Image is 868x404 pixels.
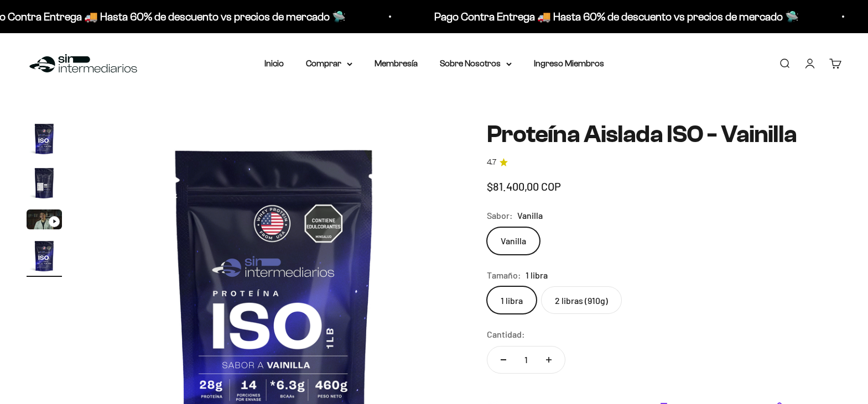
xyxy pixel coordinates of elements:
[487,177,561,195] sale-price: $81.400,00 COP
[526,268,548,282] span: 1 libra
[27,165,62,201] img: Proteína Aislada ISO - Vainilla
[27,238,62,277] button: Ir al artículo 4
[487,268,521,282] legend: Tamaño:
[434,8,799,25] p: Pago Contra Entrega 🚚 Hasta 60% de descuento vs precios de mercado 🛸
[27,121,62,156] img: Proteína Aislada ISO - Vainilla
[487,347,519,373] button: Reducir cantidad
[487,156,841,169] a: 4.74.7 de 5.0 estrellas
[487,327,525,342] label: Cantidad:
[27,209,62,233] button: Ir al artículo 3
[440,56,512,71] summary: Sobre Nosotros
[27,165,62,204] button: Ir al artículo 2
[27,121,62,160] button: Ir al artículo 1
[487,208,513,223] legend: Sabor:
[375,59,418,68] a: Membresía
[517,208,543,223] span: Vanilla
[264,59,284,68] a: Inicio
[306,56,352,71] summary: Comprar
[487,121,841,148] h1: Proteína Aislada ISO - Vainilla
[533,347,565,373] button: Aumentar cantidad
[487,156,496,169] span: 4.7
[27,238,62,274] img: Proteína Aislada ISO - Vainilla
[534,59,604,68] a: Ingreso Miembros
